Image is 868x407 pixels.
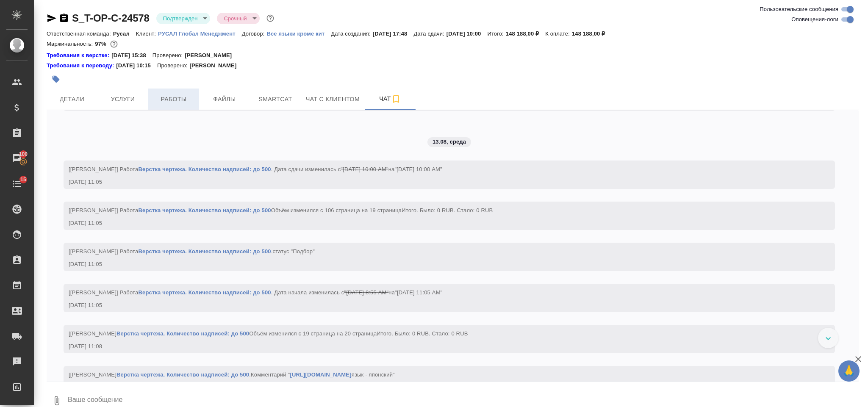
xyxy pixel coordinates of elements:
button: 4224.00 RUB; [108,39,119,50]
a: Верстка чертежа. Количество надписей: до 500 [116,371,249,378]
span: Работы [153,94,194,105]
span: [[PERSON_NAME]] Работа Объём изменился с 106 страница на 19 страница [69,207,493,213]
span: "[DATE] 10:00 AM" [394,166,442,172]
a: S_T-OP-C-24578 [72,12,150,24]
p: 13.08, среда [433,138,466,146]
div: [DATE] 11:05 [69,260,805,269]
span: Итого. Было: 0 RUB. Стало: 0 RUB [402,207,493,213]
p: РУСАЛ Глобал Менеджмент [158,30,242,37]
p: Дата сдачи: [413,30,446,37]
button: Срочный [221,15,249,22]
a: Верстка чертежа. Количество надписей: до 500 [138,166,271,172]
p: 97% [95,41,108,47]
p: [DATE] 10:00 [446,30,488,37]
button: Скопировать ссылку для ЯМессенджера [47,13,57,23]
span: [[PERSON_NAME]] Работа . Дата сдачи изменилась с на [69,166,442,172]
p: Итого: [487,30,505,37]
span: Файлы [204,94,245,105]
a: Все языки кроме кит [266,30,331,37]
p: Проверено: [157,61,190,70]
p: Проверено: [153,51,185,60]
span: Пользовательские сообщения [760,5,838,14]
p: Ответственная команда: [47,30,113,37]
button: 🙏 [838,360,860,382]
p: Русал [113,30,136,37]
span: [[PERSON_NAME]] Работа . [69,248,315,255]
span: "[DATE] 8:55 AM" [344,289,388,296]
span: Услуги [103,94,143,105]
button: Скопировать ссылку [59,13,69,23]
a: Требования к верстке: [47,51,111,60]
span: Чат [370,94,410,104]
a: Верстка чертежа. Количество надписей: до 500 [138,207,271,213]
span: Детали [52,94,92,105]
p: Договор: [242,30,267,37]
p: [DATE] 15:38 [111,51,153,60]
span: Smartcat [255,94,296,105]
span: статус "Подбор" [273,248,315,255]
svg: Подписаться [391,94,401,104]
span: [[PERSON_NAME] . [69,371,395,378]
a: [URL][DOMAIN_NAME] [290,371,351,378]
button: Доп статусы указывают на важность/срочность заказа [265,13,276,24]
div: Подтвержден [156,13,211,24]
div: [DATE] 11:05 [69,178,805,186]
button: Подтвержден [161,15,200,22]
a: Верстка чертежа. Количество надписей: до 500 [116,330,249,337]
p: Маржинальность: [47,41,95,47]
div: [DATE] 11:05 [69,301,805,310]
span: 🙏 [842,362,856,380]
p: 148 188,00 ₽ [506,30,545,37]
a: Требования к переводу: [47,61,116,70]
div: [DATE] 11:05 [69,219,805,227]
div: Нажми, чтобы открыть папку с инструкцией [47,61,116,70]
p: 148 188,00 ₽ [572,30,611,37]
p: [PERSON_NAME] [185,51,238,60]
p: Клиент: [136,30,158,37]
a: Верстка чертежа. Количество надписей: до 500 [138,248,271,255]
p: Все языки кроме кит [266,30,331,37]
button: Добавить тэг [47,70,65,89]
span: Комментарий " язык - японский" [251,371,395,378]
a: Верстка чертежа. Количество надписей: до 500 [138,289,271,296]
span: Итого. Было: 0 RUB. Стало: 0 RUB [377,330,468,337]
p: К оплате: [545,30,572,37]
span: Оповещения-логи [791,15,838,24]
span: 15 [15,175,31,184]
div: Подтвержден [217,13,259,24]
a: 100 [2,148,32,169]
span: Чат с клиентом [306,94,360,105]
a: РУСАЛ Глобал Менеджмент [158,30,242,37]
span: [[PERSON_NAME]] Работа . Дата начала изменилась с на [69,289,442,296]
span: "[DATE] 11:05 AM" [395,289,442,296]
div: [DATE] 11:08 [69,342,805,351]
p: [DATE] 17:48 [373,30,414,37]
div: Нажми, чтобы открыть папку с инструкцией [47,51,111,60]
a: 15 [2,173,32,194]
p: Дата создания: [331,30,372,37]
p: [PERSON_NAME] [189,61,243,70]
span: "[DATE] 10:00 AM" [341,166,388,172]
span: [[PERSON_NAME] Объём изменился с 19 страница на 20 страница [69,330,468,337]
span: 100 [14,150,33,158]
p: [DATE] 10:15 [116,61,157,70]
